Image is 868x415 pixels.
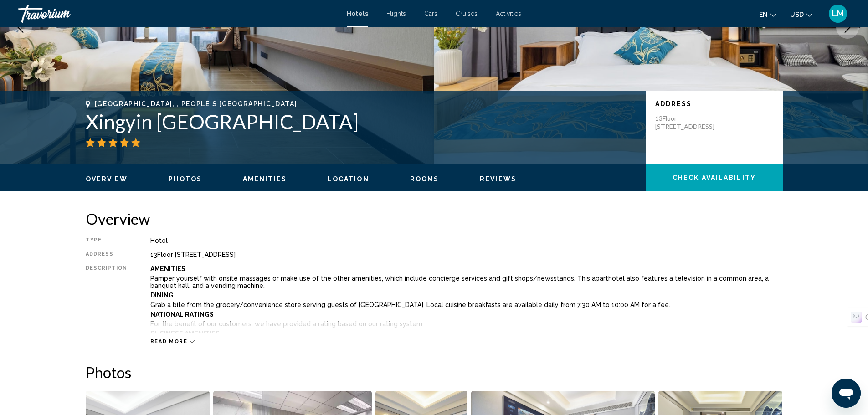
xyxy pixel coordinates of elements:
button: Read more [150,338,195,345]
span: [GEOGRAPHIC_DATA], , People's [GEOGRAPHIC_DATA] [95,100,298,108]
span: LM [832,9,844,18]
span: Check Availability [673,174,756,182]
a: Activities [496,10,521,17]
span: Read more [150,338,188,344]
a: Cars [424,10,437,17]
button: Rooms [410,175,439,183]
button: Location [328,175,369,183]
h1: Xingyin [GEOGRAPHIC_DATA] [86,110,637,133]
button: Reviews [480,175,516,183]
button: Photos [169,175,202,183]
button: Next image [836,16,859,39]
a: Flights [386,10,406,17]
button: Check Availability [646,164,783,191]
button: User Menu [826,4,850,23]
a: Hotels [347,10,368,17]
a: Travorium [18,5,338,23]
div: 13Floor [STREET_ADDRESS] [150,251,783,258]
h2: Overview [86,210,783,228]
button: Previous image [9,16,32,39]
span: Overview [86,175,128,183]
div: Address [86,251,128,258]
b: National Ratings [150,311,214,318]
div: Hotel [150,237,783,244]
a: Cruises [456,10,478,17]
span: Amenities [243,175,287,183]
span: en [759,11,768,18]
span: Reviews [480,175,516,183]
h2: Photos [86,363,783,381]
span: Location [328,175,369,183]
button: Change currency [790,8,812,21]
button: Change language [759,8,776,21]
p: Grab a bite from the grocery/convenience store serving guests of [GEOGRAPHIC_DATA]. Local cuisine... [150,301,783,308]
b: Dining [150,292,174,299]
span: Photos [169,175,202,183]
button: Overview [86,175,128,183]
p: Pamper yourself with onsite massages or make use of the other amenities, which include concierge ... [150,275,783,289]
div: Description [86,265,128,333]
span: USD [790,11,804,18]
button: Amenities [243,175,287,183]
div: Type [86,237,128,244]
p: Address [655,100,774,108]
span: Rooms [410,175,439,183]
iframe: Кнопка запуска окна обмена сообщениями [832,379,861,408]
b: Amenities [150,265,185,272]
p: 13Floor [STREET_ADDRESS] [655,114,728,131]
